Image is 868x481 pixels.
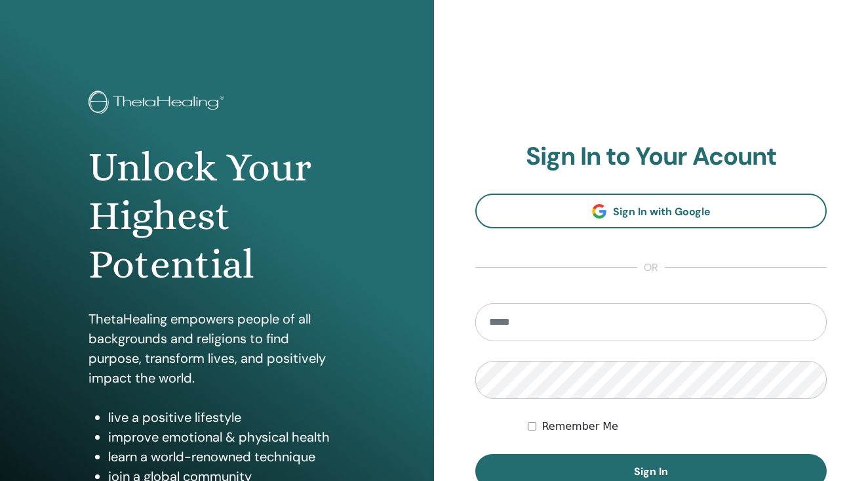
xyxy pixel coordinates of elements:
h2: Sign In to Your Acount [475,142,827,172]
h1: Unlock Your Highest Potential [89,143,345,289]
span: or [637,260,665,276]
li: learn a world-renowned technique [108,447,345,467]
label: Remember Me [542,419,618,434]
a: Sign In with Google [475,194,827,228]
p: ThetaHealing empowers people of all backgrounds and religions to find purpose, transform lives, a... [89,309,345,388]
span: Sign In [634,465,668,478]
li: improve emotional & physical health [108,427,345,447]
li: live a positive lifestyle [108,408,345,427]
div: Keep me authenticated indefinitely or until I manually logout [528,419,827,434]
span: Sign In with Google [613,205,711,219]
